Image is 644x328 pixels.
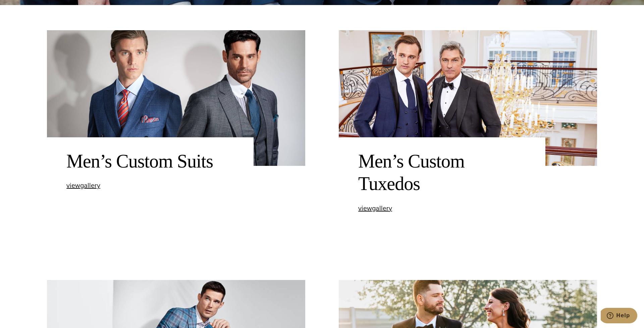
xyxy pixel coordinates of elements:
[358,150,526,195] h2: Men’s Custom Tuxedos
[358,203,392,213] span: view gallery
[66,180,100,190] span: view gallery
[47,30,305,166] img: Two clients in wedding suits. One wearing a double breasted blue paid suit with orange tie. One w...
[358,205,392,212] a: viewgallery
[339,30,597,166] img: 2 models wearing bespoke wedding tuxedos. One wearing black single breasted peak lapel and one we...
[66,182,100,189] a: viewgallery
[601,308,637,325] iframe: Opens a widget where you can chat to one of our agents
[66,150,234,173] h2: Men’s Custom Suits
